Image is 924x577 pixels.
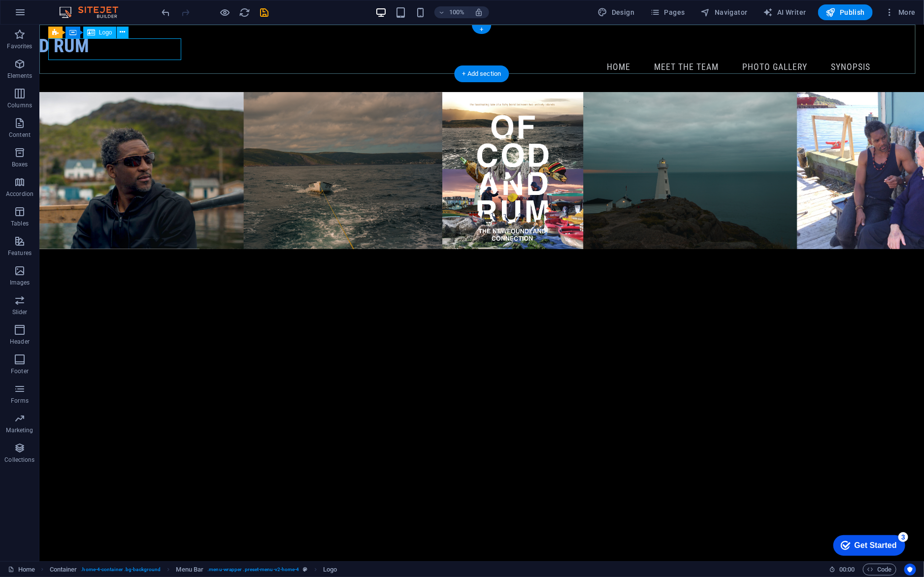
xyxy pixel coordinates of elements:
[219,6,231,18] button: Click here to leave preview mode and continue editing
[701,7,748,17] span: Navigator
[763,7,806,17] span: AI Writer
[594,4,639,20] button: Design
[99,30,112,35] span: Logo
[6,190,33,198] p: Accordion
[697,4,752,20] button: Navigator
[4,456,34,464] p: Collections
[11,397,29,405] p: Forms
[904,564,916,576] button: Usercentrics
[759,4,810,20] button: AI Writer
[57,6,131,18] img: Editor Logo
[475,8,484,17] i: On resize automatically adjust zoom level to fit chosen device.
[818,4,873,20] button: Publish
[598,7,635,17] span: Design
[239,6,251,18] button: reload
[9,131,31,139] p: Content
[8,5,80,26] div: Get Started 3 items remaining, 40% complete
[50,564,337,576] nav: breadcrumb
[839,564,855,576] span: 00 00
[161,7,172,18] i: Undo: Move elements (Ctrl+Z)
[6,426,33,434] p: Marketing
[7,72,33,80] p: Elements
[449,6,465,18] h6: 100%
[29,11,71,20] div: Get Started
[826,7,865,17] span: Publish
[81,564,161,576] span: . home-4-container .bg-background
[881,4,920,20] button: More
[73,2,83,12] div: 3
[11,367,29,375] p: Footer
[846,566,848,573] span: :
[863,564,896,576] button: Code
[10,279,30,287] p: Images
[455,65,509,82] div: + Add section
[867,564,892,576] span: Code
[829,564,855,576] h6: Session time
[259,7,270,18] i: Save (Ctrl+S)
[160,6,172,18] button: undo
[8,249,32,257] p: Features
[646,4,689,20] button: Pages
[10,338,30,346] p: Header
[11,220,29,227] p: Tables
[7,101,32,109] p: Columns
[239,7,251,18] i: Reload page
[472,25,491,34] div: +
[885,7,916,17] span: More
[650,7,685,17] span: Pages
[8,564,35,576] a: Click to cancel selection. Double-click to open Pages
[434,6,469,18] button: 100%
[594,4,639,20] div: Design (Ctrl+Alt+Y)
[12,160,28,168] p: Boxes
[303,567,308,572] i: This element is a customizable preset
[12,308,28,316] p: Slider
[50,564,77,576] span: Click to select. Double-click to edit
[259,6,270,18] button: save
[176,564,204,576] span: Click to select. Double-click to edit
[207,564,299,576] span: . menu-wrapper .preset-menu-v2-home-4
[323,564,337,576] span: Click to select. Double-click to edit
[7,42,32,50] p: Favorites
